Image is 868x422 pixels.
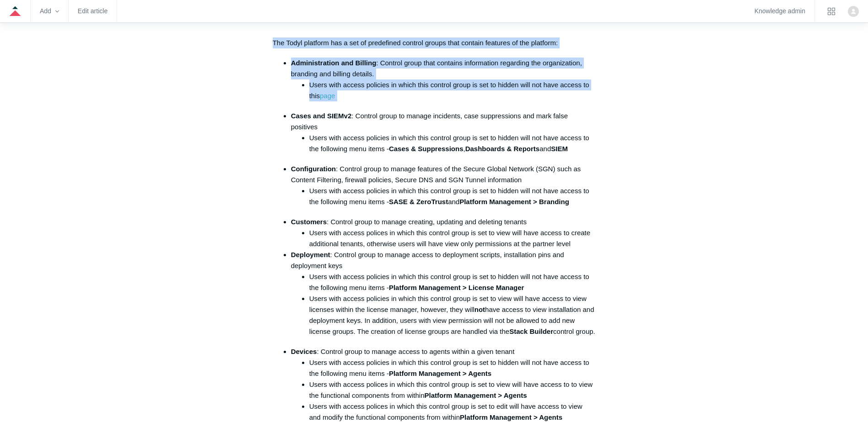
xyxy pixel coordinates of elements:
strong: Devices [291,348,317,355]
li: Users with access polices in which this control group is set to view will have access to create a... [309,227,596,249]
li: : Control group to manage incidents, case suppressions and mark false positives [291,111,596,154]
li: Users with access policies in which this control group is set to hidden will not have access to t... [309,271,596,293]
li: : Control group that contains information regarding the organization, branding and billing details. [291,58,596,101]
strong: Cases and SIEMv2 [291,112,352,120]
strong: Platform Management > Agents [425,391,527,399]
strong: Platform Management > License Manager [389,284,524,291]
a: Knowledge admin [755,9,805,14]
a: page [320,92,335,100]
strong: SASE & ZeroTrust [389,198,448,206]
li: Users with access policies in which this control group is set to hidden will not have access to t... [309,132,596,154]
strong: Customers [291,218,327,226]
strong: SIEM [551,145,568,153]
strong: Configuration [291,165,336,173]
strong: Stack Builder [509,327,553,335]
strong: Platform Management > Branding [459,198,569,206]
strong: Platform Management > Agents [389,369,491,377]
li: : Control group to manage access to deployment scripts, installation pins and deployment keys [291,249,596,337]
p: The Todyl platform has a set of predefined control groups that contain features of the platform: [273,37,596,48]
li: Users with access policies in which this control group is set to hidden will not have access to t... [309,357,596,379]
strong: Administration and Billing [291,59,377,67]
li: : Control group to manage creating, updating and deleting tenants [291,216,596,249]
li: Users with access policies in which this control group is set to view will have access to view li... [309,293,596,337]
li: Users with access polices in which this control group is set to view will have access to to view ... [309,379,596,401]
img: user avatar [848,6,859,17]
strong: Dashboards & Reports [465,145,540,153]
strong: Platform Management > Agents [460,413,562,421]
zd-hc-trigger: Add [40,9,59,14]
strong: not [474,306,485,313]
a: Edit article [78,9,108,14]
zd-hc-trigger: Click your profile icon to open the profile menu [848,6,859,17]
li: Users with access policies in which this control group is set to hidden will not have access to this [309,79,596,101]
strong: Deployment [291,251,330,258]
strong: Cases & Suppressions [389,145,464,153]
li: Users with access policies in which this control group is set to hidden will not have access to t... [309,185,596,207]
li: : Control group to manage features of the Secure Global Network (SGN) such as Content Filtering, ... [291,164,596,207]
